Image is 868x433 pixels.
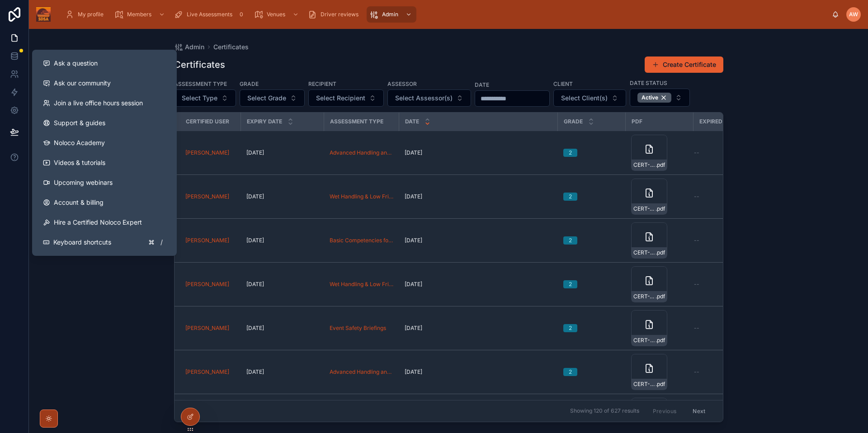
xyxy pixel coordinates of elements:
[569,193,572,201] div: 2
[174,42,204,52] a: Admin
[563,149,620,157] a: 2
[631,310,688,346] a: CERT-ESB-20#845.pdf
[656,293,665,300] span: .pdf
[330,281,394,288] a: Wet Handling & Low Friction Surfaces
[246,281,319,288] a: [DATE]
[54,138,105,147] span: Noloco Academy
[475,80,489,89] label: Date
[316,94,365,103] span: Select Recipient
[405,325,552,332] a: [DATE]
[112,6,170,23] a: Members
[631,179,688,215] a: CERT-WHLFS-15#850.pdf
[308,89,384,107] button: Select Button
[36,53,173,73] button: Ask a question
[185,193,236,200] a: [PERSON_NAME]
[686,404,712,418] button: Next
[185,149,229,156] a: [PERSON_NAME]
[330,149,394,156] a: Advanced Handling and Driving Dynamics
[656,381,665,388] span: .pdf
[330,237,394,244] a: Basic Competencies for Professional & Supervised Driving Activities
[694,149,699,156] span: --
[246,193,319,200] a: [DATE]
[330,325,386,332] a: Event Safety Briefings
[563,324,620,332] a: 2
[553,80,573,88] label: Client
[570,408,639,415] span: Showing 120 of 627 results
[186,118,229,125] span: Certified user
[330,193,394,200] a: Wet Handling & Low Friction Surfaces
[185,237,229,244] a: [PERSON_NAME]
[405,281,552,288] a: [DATE]
[569,280,572,288] div: 2
[246,325,319,332] a: [DATE]
[694,368,750,376] a: --
[36,133,173,153] a: Noloco Academy
[405,193,552,200] a: [DATE]
[633,161,656,169] span: CERT-AHDD-2#851
[405,281,422,288] span: [DATE]
[54,59,98,68] span: Ask a question
[694,325,699,332] span: --
[699,118,744,125] span: Expired or expires soon?
[330,368,394,376] a: Advanced Handling and Driving Dynamics
[185,193,229,200] span: [PERSON_NAME]
[246,368,264,376] span: [DATE]
[36,193,173,212] a: Account & billing
[62,6,110,23] a: My profile
[561,94,608,103] span: Select Client(s)
[656,249,665,256] span: .pdf
[308,80,336,88] label: Recipient
[405,325,422,332] span: [DATE]
[405,368,422,376] span: [DATE]
[36,93,173,113] a: Join a live office hours session
[247,118,282,125] span: Expiry date
[637,93,671,103] button: Unselect ACTIVE
[158,239,165,246] span: /
[185,42,204,52] span: Admin
[330,118,383,125] span: Assessment Type
[382,11,398,18] span: Admin
[632,118,642,125] span: PDF
[174,80,227,88] label: Assessment Type
[185,368,229,376] a: [PERSON_NAME]
[53,238,111,247] span: Keyboard shortcuts
[54,118,105,127] span: Support & guides
[631,135,688,171] a: CERT-AHDD-2#851.pdf
[246,368,319,376] a: [DATE]
[694,149,750,156] a: --
[633,337,656,344] span: CERT-ESB-20#845
[174,58,225,71] h1: Certificates
[569,324,572,332] div: 2
[185,368,236,376] a: [PERSON_NAME]
[405,193,422,200] span: [DATE]
[54,178,113,187] span: Upcoming webinars
[54,218,142,227] span: Hire a Certified Noloco Expert
[656,161,665,169] span: .pdf
[405,237,552,244] a: [DATE]
[694,325,750,332] a: --
[694,281,699,288] span: --
[240,89,305,107] button: Select Button
[330,325,394,332] a: Event Safety Briefings
[36,212,173,232] button: Hire a Certified Noloco Expert
[236,9,247,20] div: 0
[171,6,250,23] a: Live Assessments0
[36,153,173,173] a: Videos & tutorials
[54,158,105,167] span: Videos & tutorials
[246,149,319,156] a: [DATE]
[36,113,173,133] a: Support & guides
[694,193,699,200] span: --
[36,7,51,22] img: App logo
[185,325,236,332] a: [PERSON_NAME]
[246,281,264,288] span: [DATE]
